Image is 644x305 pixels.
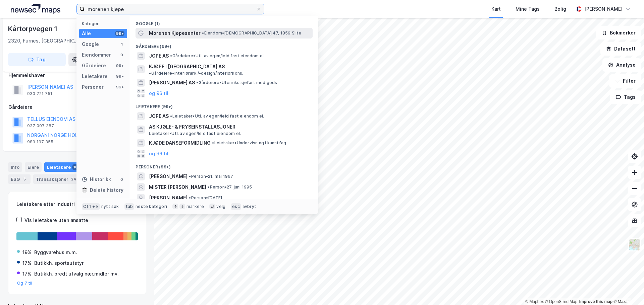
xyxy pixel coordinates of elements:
[22,270,32,278] div: 17%
[149,150,168,158] button: og 96 til
[82,51,111,59] div: Eiendommer
[124,203,135,210] div: tab
[186,204,204,209] div: markere
[34,248,77,256] div: Byggvarehus m.m.
[554,5,566,13] div: Bolig
[8,37,90,45] div: 2320, Furnes, [GEOGRAPHIC_DATA]
[21,176,28,182] div: 5
[119,42,124,47] div: 1
[115,84,124,90] div: 99+
[516,5,540,13] div: Mine Tags
[579,299,612,304] a: Improve this map
[8,23,59,34] div: Kårtorpvegen 1
[82,203,100,210] div: Ctrl + k
[82,40,99,48] div: Google
[16,200,138,208] div: Leietakere etter industri
[189,174,233,179] span: Person • 21. mai 1967
[149,71,151,76] span: •
[22,259,32,267] div: 17%
[596,26,641,40] button: Bokmerker
[101,204,119,209] div: nytt søk
[27,91,52,96] div: 930 721 751
[34,259,84,267] div: Butikkh. sportsutstyr
[8,162,22,172] div: Info
[208,184,252,190] span: Person • 27. juni 1995
[170,53,265,59] span: Gårdeiere • Utl. av egen/leid fast eiendom el.
[44,162,82,172] div: Leietakere
[202,30,301,36] span: Eiendom • [DEMOGRAPHIC_DATA] 47, 1859 Slitu
[85,4,256,14] input: Søk på adresse, matrikkel, gårdeiere, leietakere eller personer
[25,162,42,172] div: Eiere
[119,52,124,58] div: 0
[545,299,578,304] a: OpenStreetMap
[149,112,169,120] span: JOPE AS
[8,53,66,66] button: Tag
[610,273,644,305] iframe: Chat Widget
[27,139,53,145] div: 989 197 355
[24,216,88,224] div: Vis leietakere uten ansatte
[82,83,104,91] div: Personer
[82,72,108,80] div: Leietakere
[82,175,111,183] div: Historikk
[216,204,225,209] div: velg
[610,90,641,104] button: Tags
[584,5,623,13] div: [PERSON_NAME]
[189,195,222,201] span: Person • [DATE]
[170,113,264,119] span: Leietaker • Utl. av egen/leid fast eiendom el.
[149,52,169,60] span: JOPE AS
[22,248,32,256] div: 19%
[34,270,119,278] div: Butikkh. bredt utvalg nær.midler mv.
[130,39,318,51] div: Gårdeiere (99+)
[115,74,124,79] div: 99+
[11,4,60,14] img: logo.a4113a55bc3d86da70a041830d287a7e.svg
[27,123,54,129] div: 937 097 387
[149,63,225,71] span: KJØPE I [GEOGRAPHIC_DATA] AS
[8,103,146,111] div: Gårdeiere
[115,63,124,68] div: 99+
[8,71,146,79] div: Hjemmelshaver
[149,139,211,147] span: KJØDE DANSEFORMIDLING
[119,177,124,182] div: 0
[602,58,641,72] button: Analyse
[149,79,195,87] span: [PERSON_NAME] AS
[130,16,318,28] div: Google (1)
[149,123,310,131] span: AS KJØLE- & FRYSEINSTALLASJONER
[491,5,501,13] div: Kart
[149,194,187,202] span: [PERSON_NAME]
[136,204,167,209] div: neste kategori
[130,99,318,111] div: Leietakere (99+)
[212,140,286,146] span: Leietaker • Undervisning i kunstfag
[149,183,206,191] span: MISTER [PERSON_NAME]
[8,174,31,184] div: ESG
[149,89,168,97] button: og 96 til
[72,164,79,170] div: 10
[189,174,191,179] span: •
[231,203,241,210] div: esc
[82,62,106,70] div: Gårdeiere
[208,184,210,189] span: •
[149,172,187,180] span: [PERSON_NAME]
[70,176,77,182] div: 24
[609,74,641,88] button: Filter
[600,42,641,56] button: Datasett
[212,140,214,145] span: •
[149,131,241,136] span: Leietaker • Utl. av egen/leid fast eiendom el.
[17,281,33,286] button: Og 7 til
[196,80,277,85] span: Gårdeiere • Utenriks sjøfart med gods
[82,29,91,37] div: Alle
[189,195,191,200] span: •
[33,174,80,184] div: Transaksjoner
[243,204,256,209] div: avbryt
[149,71,243,76] span: Gårdeiere • Interiørark./-design/interiørkons.
[149,29,201,37] span: Morenen Kjøpesenter
[525,299,544,304] a: Mapbox
[628,238,641,251] img: Z
[196,80,198,85] span: •
[202,30,204,35] span: •
[130,159,318,171] div: Personer (99+)
[82,21,127,26] div: Kategori
[115,31,124,36] div: 99+
[170,113,172,119] span: •
[170,53,172,58] span: •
